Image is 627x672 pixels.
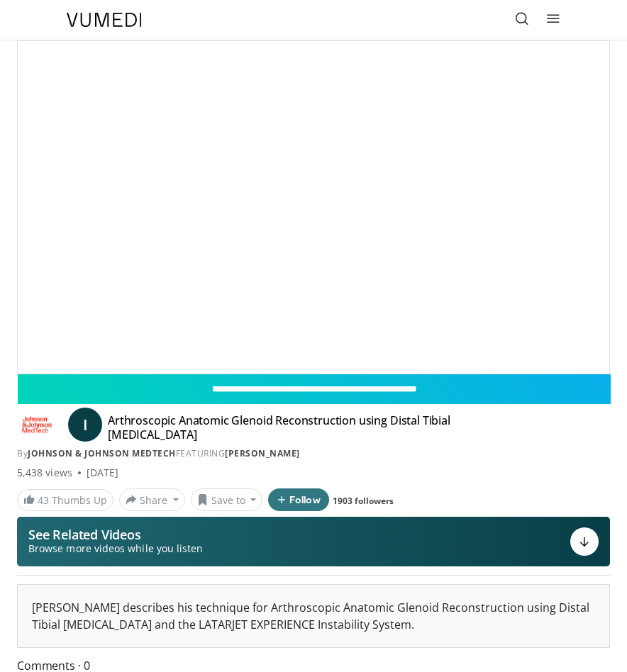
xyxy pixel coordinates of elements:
img: Johnson & Johnson MedTech [17,413,57,436]
button: See Related Videos Browse more videos while you listen [17,517,610,566]
div: By FEATURING [17,447,610,460]
div: [PERSON_NAME] describes his technique for Arthroscopic Anatomic Glenoid Reconstruction using Dist... [18,585,609,647]
a: 1903 followers [333,495,394,507]
h4: Arthroscopic Anatomic Glenoid Reconstruction using Distal Tibial [MEDICAL_DATA] [108,413,529,442]
button: Follow [268,488,329,511]
img: VuMedi Logo [67,13,142,27]
span: 43 [38,493,49,507]
video-js: Video Player [18,41,609,374]
div: [DATE] [87,466,118,480]
a: Johnson & Johnson MedTech [28,447,176,459]
span: 5,438 views [17,466,72,480]
a: [PERSON_NAME] [225,447,300,459]
p: See Related Videos [28,527,203,542]
a: I [68,408,102,442]
span: Browse more videos while you listen [28,542,203,556]
a: 43 Thumbs Up [17,489,113,511]
button: Share [119,488,185,511]
button: Save to [191,488,263,511]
